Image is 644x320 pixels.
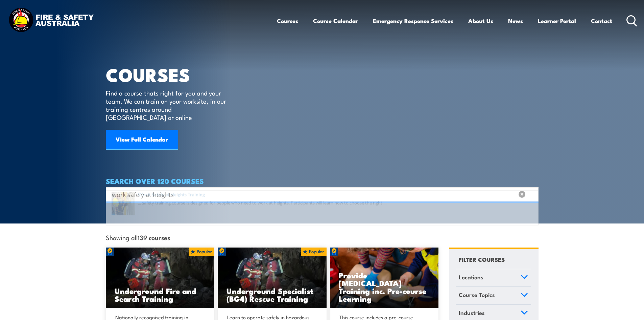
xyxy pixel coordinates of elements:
h3: Underground Specialist (BG4) Rescue Training [226,287,318,302]
a: View Full Calendar [106,130,178,150]
span: Locations [459,273,483,282]
h1: COURSES [106,66,236,82]
span: Showing all [106,234,170,241]
h4: SEARCH OVER 120 COURSES [106,177,539,185]
a: Work Safely at Heights Training [112,203,533,210]
a: Learner Portal [538,12,576,30]
a: Provide [MEDICAL_DATA] Training inc. Pre-course Learning [330,248,439,308]
h4: FILTER COURSES [459,255,505,264]
h3: Underground Fire and Search Training [115,287,206,302]
strong: 139 courses [138,233,170,242]
a: About Us [468,12,493,30]
img: Underground mine rescue [218,248,327,308]
img: Underground mine rescue [106,248,215,308]
a: Courses [277,12,298,30]
a: Locations [456,269,531,287]
input: Search input [112,189,514,199]
form: Search form [113,190,516,199]
h3: Provide [MEDICAL_DATA] Training inc. Pre-course Learning [339,271,430,302]
button: Search magnifier button [527,190,536,199]
a: Underground Fire and Search Training [106,248,215,308]
a: Emergency Response Services [373,12,453,30]
a: Underground Specialist (BG4) Rescue Training [218,248,327,308]
span: Industries [459,308,485,317]
img: Low Voltage Rescue and Provide CPR [330,248,439,308]
a: Contact [591,12,612,30]
span: Course Topics [459,290,495,299]
p: Find a course thats right for you and your team. We can train on your worksite, in our training c... [106,89,229,121]
a: News [508,12,523,30]
a: Course Calendar [313,12,358,30]
a: Course Topics [456,287,531,304]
